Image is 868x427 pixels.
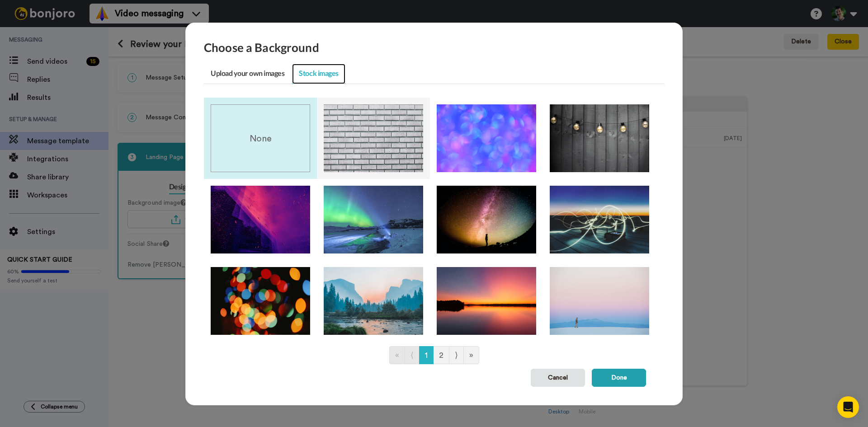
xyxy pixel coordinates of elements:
[437,186,536,253] img: greg-rakozy-oMpAz-DN-9I-unsplash.png
[437,104,536,172] img: sharon-mccutcheon-33xSu0EWgP4-unsplash.png
[324,104,423,172] img: sharon-mccutcheon-D_lsnqKA3PE-unsplash.png
[211,186,310,253] img: jr-korpa-9XngoIpxcEo-unsplash.png
[531,369,585,387] button: Cancel
[389,346,405,364] a: Go to first page
[433,346,449,364] a: Go to page number 2
[550,267,649,335] img: b-matt-le-SJSpo9hQf7s-unsplash.png
[211,104,310,172] div: None
[204,41,319,59] h3: Choose a Background
[292,64,345,84] a: Stock images
[324,267,423,335] img: default-landingpage.png
[550,104,649,172] img: matt-walsh-l84LxaQ4DxI-unsplash.png
[463,346,479,364] a: Go to last page
[550,186,649,253] img: federico-beccari-ahi73ZN5P0Y-unsplash.png
[837,396,859,418] div: Open Intercom Messenger
[437,267,536,335] img: dave-hoefler-PNyGN0kPnic-unsplash.png
[324,186,423,253] img: jonatan-pie-UPWuKzAcuUI-unsplash.png
[449,346,464,364] a: Go to next page
[592,369,646,387] button: Done
[204,64,291,84] a: Upload your own images
[211,267,310,335] img: dmitry-bayer-PGWvIQUkN-s-unsplash.png
[419,346,434,364] a: Go to page number 1
[405,346,420,364] a: Go to previous page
